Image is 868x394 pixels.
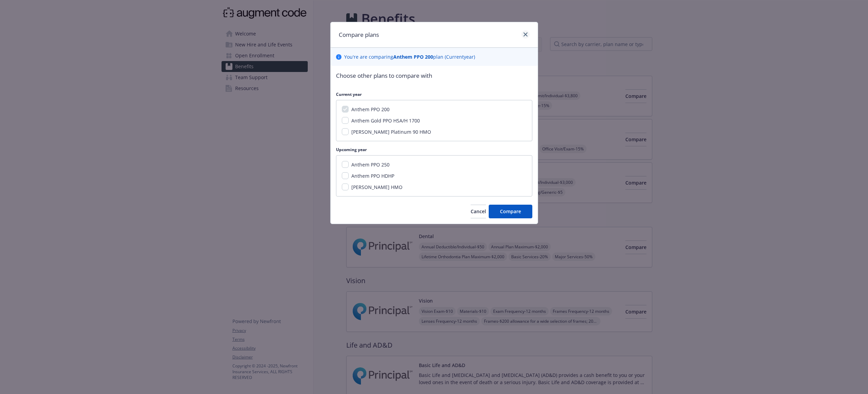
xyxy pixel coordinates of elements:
button: Compare [489,205,532,218]
a: close [521,30,530,39]
span: [PERSON_NAME] Platinum 90 HMO [351,129,431,135]
span: Anthem Gold PPO HSA/H 1700 [351,117,420,124]
span: [PERSON_NAME] HMO [351,184,402,190]
span: Anthem PPO 250 [351,161,390,168]
span: Anthem PPO HDHP [351,173,394,179]
p: Upcoming year [336,147,532,152]
p: You ' re are comparing plan ( Current year) [344,53,475,60]
p: Current year [336,91,532,97]
h1: Compare plans [339,30,379,39]
p: Choose other plans to compare with [336,71,532,80]
button: Cancel [471,205,486,218]
b: Anthem PPO 200 [393,54,433,60]
span: Cancel [471,208,486,215]
span: Compare [500,208,521,215]
span: Anthem PPO 200 [351,106,390,113]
